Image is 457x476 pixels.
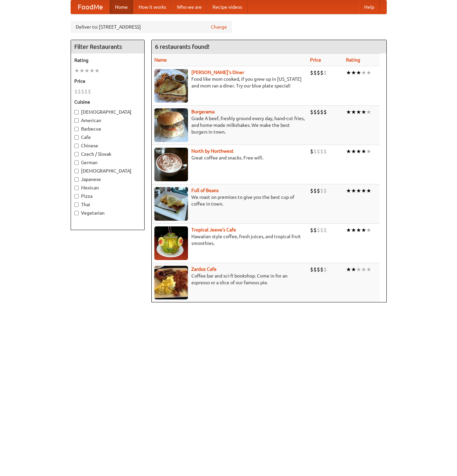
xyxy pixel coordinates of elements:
[346,57,360,63] a: Rating
[361,266,366,273] li: ★
[310,148,313,155] li: $
[361,187,366,194] li: ★
[323,187,327,194] li: $
[154,154,305,161] p: Great coffee and snacks. Free wifi.
[351,148,356,155] li: ★
[154,69,188,103] img: sallys.jpg
[323,69,327,76] li: $
[84,67,89,74] li: ★
[320,187,323,194] li: $
[310,266,313,273] li: $
[317,108,320,116] li: $
[81,88,84,95] li: $
[313,69,317,76] li: $
[191,266,217,272] a: Zardoz Cafe
[74,127,79,131] input: Barbecue
[346,187,351,194] li: ★
[154,233,305,247] p: Hawaiian style coffee, fresh juices, and tropical fruit smoothies.
[154,194,305,207] p: We roast on premises to give you the best cup of coffee in town.
[74,144,79,148] input: Chinese
[361,69,366,76] li: ★
[74,118,79,123] input: American
[320,108,323,116] li: $
[320,69,323,76] li: $
[323,148,327,155] li: $
[310,226,313,234] li: $
[313,226,317,234] li: $
[361,108,366,116] li: ★
[351,266,356,273] li: ★
[317,187,320,194] li: $
[74,159,141,166] label: German
[154,266,188,299] img: zardoz.jpg
[71,40,144,53] h4: Filter Restaurants
[356,187,361,194] li: ★
[71,21,232,33] div: Deliver to: [STREET_ADDRESS]
[317,148,320,155] li: $
[366,187,371,194] li: ★
[313,187,317,194] li: $
[351,187,356,194] li: ★
[323,226,327,234] li: $
[191,148,234,154] a: North by Northwest
[154,272,305,286] p: Coffee bar and sci-fi bookshop. Come in for an espresso or a slice of our famous pie.
[351,108,356,116] li: ★
[191,109,215,114] a: Burgerama
[320,148,323,155] li: $
[359,0,380,14] a: Help
[317,226,320,234] li: $
[351,69,356,76] li: ★
[154,108,188,142] img: burgerama.jpg
[79,67,84,74] li: ★
[74,184,141,191] label: Mexican
[133,0,172,14] a: How it works
[74,203,79,207] input: Thai
[310,108,313,116] li: $
[323,108,327,116] li: $
[317,69,320,76] li: $
[74,125,141,132] label: Barbecue
[74,186,79,190] input: Mexican
[154,226,188,260] img: jeeves.jpg
[191,188,219,193] a: Full of Beans
[356,148,361,155] li: ★
[154,76,305,89] p: Food like mom cooked, if you grew up in [US_STATE] and mom ran a diner. Try our blue plate special!
[361,226,366,234] li: ★
[74,194,79,198] input: Pizza
[346,266,351,273] li: ★
[74,78,141,84] h5: Price
[74,142,141,149] label: Chinese
[356,226,361,234] li: ★
[74,210,141,216] label: Vegetarian
[154,57,167,63] a: Name
[84,88,88,95] li: $
[74,201,141,208] label: Thai
[366,266,371,273] li: ★
[154,115,305,135] p: Grade A beef, freshly ground every day, hand-cut fries, and home-made milkshakes. We make the bes...
[351,226,356,234] li: ★
[74,109,141,115] label: [DEMOGRAPHIC_DATA]
[74,99,141,105] h5: Cuisine
[74,135,79,140] input: Cafe
[313,148,317,155] li: $
[320,266,323,273] li: $
[320,226,323,234] li: $
[88,88,91,95] li: $
[74,211,79,215] input: Vegetarian
[78,88,81,95] li: $
[361,148,366,155] li: ★
[313,108,317,116] li: $
[154,187,188,221] img: beans.jpg
[154,148,188,181] img: north.jpg
[366,69,371,76] li: ★
[356,266,361,273] li: ★
[191,227,236,232] b: Tropical Jeeve's Cafe
[94,67,100,74] li: ★
[356,69,361,76] li: ★
[74,160,79,165] input: German
[313,266,317,273] li: $
[366,108,371,116] li: ★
